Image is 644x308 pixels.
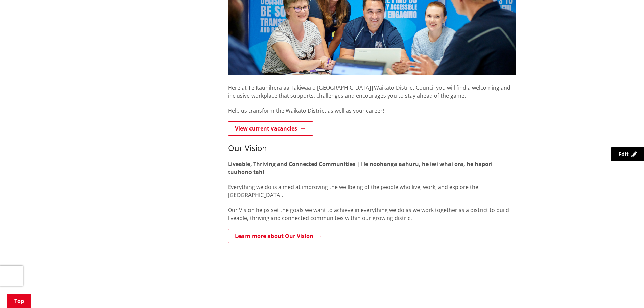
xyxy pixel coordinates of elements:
h3: Our Vision [228,143,516,153]
p: Our Vision helps set the goals we want to achieve in everything we do as we work together as a di... [228,206,516,222]
a: View current vacancies [228,121,313,136]
a: Edit [611,147,644,161]
a: Top [7,294,31,308]
iframe: Messenger Launcher [613,280,637,304]
a: Learn more about Our Vision [228,229,329,243]
p: Here at Te Kaunihera aa Takiwaa o [GEOGRAPHIC_DATA]|Waikato District Council you will find a welc... [228,75,516,100]
p: Help us transform the Waikato District as well as your career! [228,106,516,115]
span: Edit [618,150,629,158]
p: Everything we do is aimed at improving the wellbeing of the people who live, work, and explore th... [228,183,516,199]
strong: Liveable, Thriving and Connected Communities | He noohanga aahuru, he iwi whai ora, he hapori tuu... [228,160,493,176]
